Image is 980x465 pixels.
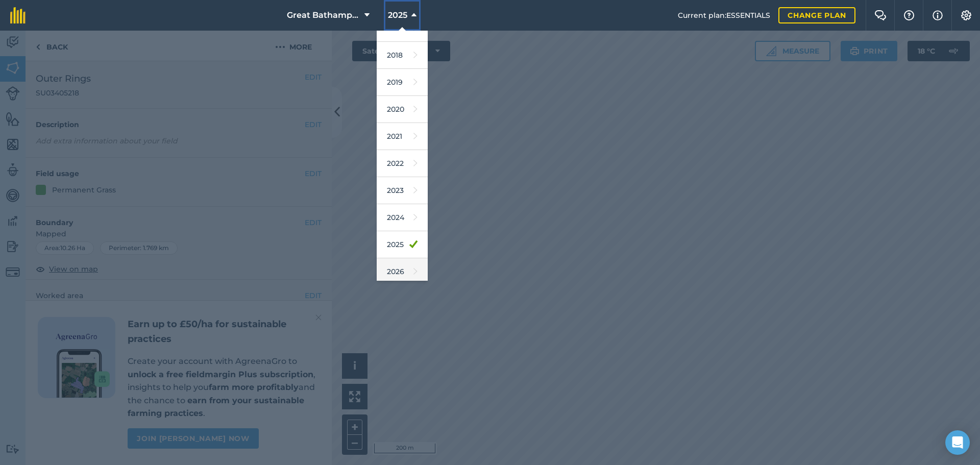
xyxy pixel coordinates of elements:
[874,10,887,20] img: Two speech bubbles overlapping with the left bubble in the forefront
[377,69,428,96] a: 2019
[377,177,428,204] a: 2023
[287,9,360,21] span: Great Bathampton
[778,7,855,23] a: Change plan
[377,231,428,258] a: 2025
[377,258,428,285] a: 2026
[945,430,970,455] div: Open Intercom Messenger
[377,204,428,231] a: 2024
[960,10,972,20] img: A cog icon
[933,9,943,21] img: svg+xml;base64,PHN2ZyB4bWxucz0iaHR0cDovL3d3dy53My5vcmcvMjAwMC9zdmciIHdpZHRoPSIxNyIgaGVpZ2h0PSIxNy...
[377,42,428,69] a: 2018
[377,123,428,150] a: 2021
[388,9,407,21] span: 2025
[377,96,428,123] a: 2020
[678,10,770,21] span: Current plan : ESSENTIALS
[377,150,428,177] a: 2022
[10,7,26,23] img: fieldmargin Logo
[903,10,915,20] img: A question mark icon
